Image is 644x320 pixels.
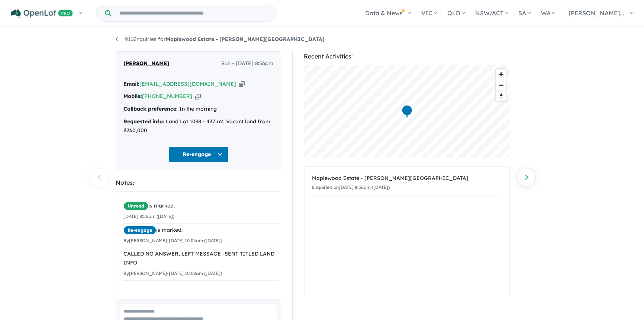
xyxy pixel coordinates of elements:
[496,91,506,101] button: Reset bearing to north
[123,226,278,235] div: is marked.
[123,202,278,210] div: is marked.
[123,118,164,125] strong: Requested info:
[123,59,169,68] span: [PERSON_NAME]
[123,117,273,135] div: Land Lot 1038 - 437m2, Vacant land from $360,000
[304,65,510,158] canvas: Map
[116,36,325,42] a: 911Enquiries forMaplewood Estate - [PERSON_NAME][GEOGRAPHIC_DATA]
[304,51,510,61] div: Recent Activities:
[402,105,413,118] div: Map marker
[239,80,245,88] button: Copy
[166,36,325,42] strong: Maplewood Estate - [PERSON_NAME][GEOGRAPHIC_DATA]
[123,213,174,219] small: [DATE] 8:56pm ([DATE])
[496,80,506,91] button: Zoom out
[11,9,73,18] img: Openlot PRO Logo White
[496,91,506,101] span: Reset bearing to north
[123,226,156,235] span: Re-engage
[169,146,228,162] button: Re-engage
[123,93,142,99] strong: Mobile:
[123,270,222,276] small: By [PERSON_NAME] - [DATE] 10:08am ([DATE])
[123,80,139,87] strong: Email:
[312,174,502,183] div: Maplewood Estate - [PERSON_NAME][GEOGRAPHIC_DATA]
[116,35,528,44] nav: breadcrumb
[221,59,273,68] span: Sun - [DATE] 8:56pm
[123,105,178,112] strong: Callback preference:
[312,184,390,190] small: Enquiried on [DATE] 8:56pm ([DATE])
[142,93,192,99] a: [PHONE_NUMBER]
[312,170,502,196] a: Maplewood Estate - [PERSON_NAME][GEOGRAPHIC_DATA]Enquiried on[DATE] 8:56pm ([DATE])
[123,202,148,210] span: Unread
[139,80,236,87] a: [EMAIL_ADDRESS][DOMAIN_NAME]
[195,92,201,100] button: Copy
[123,238,222,243] small: By [PERSON_NAME] - [DATE] 10:04am ([DATE])
[116,178,281,188] div: Notes:
[123,105,273,114] div: In the morning
[123,250,278,267] div: CALLED NO ANSWER, LEFT MESSAGE -SENT TITLED LAND INFO
[496,69,506,80] button: Zoom in
[569,9,624,17] span: [PERSON_NAME]...
[113,5,275,21] input: Try estate name, suburb, builder or developer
